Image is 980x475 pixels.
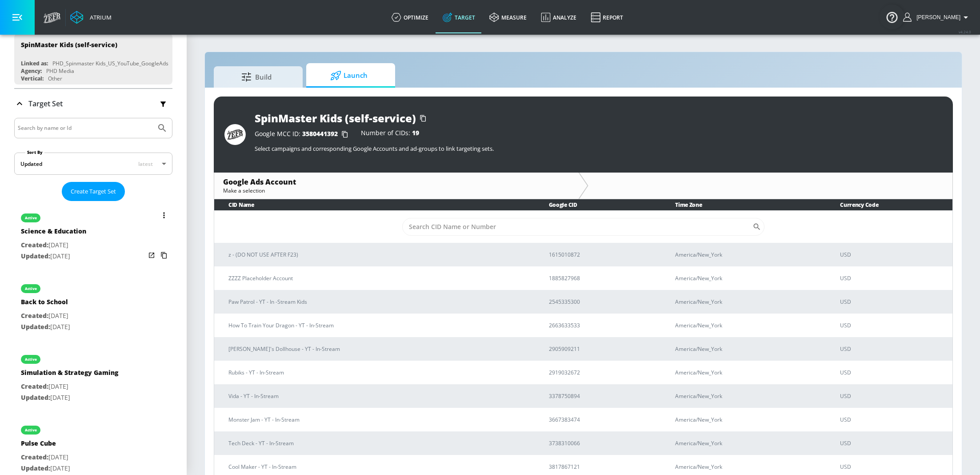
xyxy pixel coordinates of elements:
span: Updated: [21,252,50,260]
div: Agency: [21,67,42,75]
p: How To Train Your Dragon - YT - In-Stream [228,321,528,330]
div: Simulation & Strategy Gaming [21,368,118,381]
div: Vertical: [21,75,44,82]
div: activeBack to SchoolCreated:[DATE]Updated:[DATE] [14,275,172,339]
div: active [25,286,37,291]
span: 19 [412,129,419,137]
p: 1615010872 [549,250,654,259]
button: Open in new window [145,249,158,262]
p: 3738310066 [549,439,654,448]
a: measure [482,1,534,33]
p: USD [840,274,945,283]
p: America/New_York [675,439,819,448]
div: Atrium [86,13,112,21]
a: optimize [384,1,436,33]
p: USD [840,368,945,377]
div: Back to School [21,298,70,310]
span: Updated: [21,464,50,472]
p: Paw Patrol - YT - In -Stream Kids [228,297,528,306]
span: Created: [21,241,48,249]
p: 3817867121 [549,462,654,471]
div: Google MCC ID: [255,130,352,139]
th: Time Zone [661,199,826,210]
p: [PERSON_NAME]'s Dollhouse - YT - In-Stream [228,344,528,354]
a: Target [436,1,482,33]
div: PHD Media [46,67,74,75]
span: Create Target Set [71,186,116,197]
p: Target Set [28,99,63,109]
p: 2919032672 [549,368,654,377]
p: USD [840,250,945,259]
p: Vida - YT - In-Stream [228,391,528,401]
p: 3378750894 [549,391,654,401]
div: activeSimulation & Strategy GamingCreated:[DATE]Updated:[DATE] [14,346,172,410]
p: America/New_York [675,415,819,424]
p: Rubiks - YT - In-Stream [228,368,528,377]
div: active [25,216,37,220]
p: [DATE] [21,310,70,322]
p: Monster Jam - YT - In-Stream [228,415,528,424]
p: Tech Deck - YT - In-Stream [228,439,528,448]
div: Pulse Cube [21,439,70,452]
p: Select campaigns and corresponding Google Accounts and ad-groups to link targeting sets. [255,145,942,153]
div: Science & Education [21,227,86,240]
div: activeScience & EducationCreated:[DATE]Updated:[DATE] [14,205,172,268]
button: Create Target Set [62,182,125,201]
div: Linked as: [21,60,48,67]
div: Other [48,75,62,82]
span: 3580441392 [302,129,338,138]
span: Updated: [21,322,50,331]
div: PHD_Spinmaster Kids_US_YouTube_GoogleAds [52,60,168,67]
p: 2663633533 [549,321,654,330]
div: active [25,428,37,432]
span: v 4.24.0 [959,29,971,34]
span: Created: [21,453,48,461]
div: Make a selection [223,187,569,194]
p: USD [840,321,945,330]
div: Google Ads Account [223,177,569,187]
span: Launch [315,65,383,86]
div: SpinMaster Kids (self-service)Linked as:PHD_Spinmaster Kids_US_YouTube_GoogleAdsAgency:PHD MediaV... [14,34,172,85]
div: active [25,357,37,362]
button: [PERSON_NAME] [903,12,971,23]
a: Atrium [70,11,112,24]
p: America/New_York [675,297,819,306]
p: [DATE] [21,392,118,403]
p: USD [840,344,945,354]
p: USD [840,439,945,448]
label: Sort By [25,149,44,155]
p: 2905909211 [549,344,654,354]
a: Report [584,1,630,33]
p: USD [840,415,945,424]
span: Created: [21,311,48,320]
span: login as: stephanie.wolklin@zefr.com [913,14,960,20]
button: Open Resource Center [880,4,904,29]
div: Target Set [14,89,172,118]
p: Cool Maker - YT - In-Stream [228,462,528,471]
div: Google Ads AccountMake a selection [214,173,578,199]
a: Analyze [534,1,584,33]
p: z - (DO NOT USE AFTER F23) [228,250,528,259]
p: America/New_York [675,274,819,283]
p: ZZZZ Placeholder Account [228,274,528,283]
div: SpinMaster Kids (self-service) [21,40,117,49]
div: Number of CIDs: [361,130,419,139]
p: USD [840,297,945,306]
div: Updated [20,160,42,168]
th: CID Name [214,199,535,210]
th: Google CID [535,199,661,210]
p: [DATE] [21,322,70,333]
p: [DATE] [21,251,86,262]
p: [DATE] [21,452,70,463]
p: 2545335300 [549,297,654,306]
span: Build [223,66,290,88]
span: Updated: [21,393,50,402]
p: America/New_York [675,344,819,354]
div: Search CID Name or Number [402,218,764,236]
p: America/New_York [675,368,819,377]
p: America/New_York [675,321,819,330]
span: Created: [21,382,48,390]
